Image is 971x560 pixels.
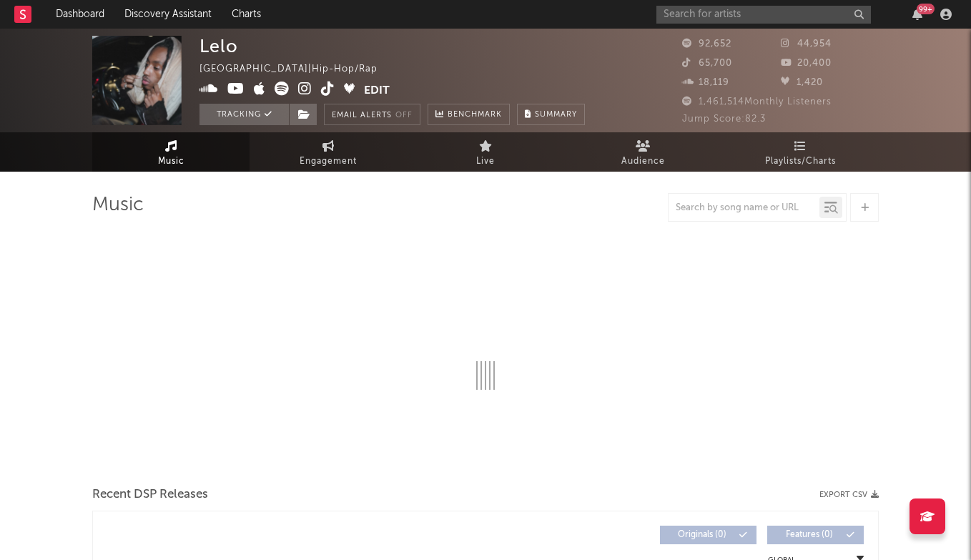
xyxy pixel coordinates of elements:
a: Benchmark [428,104,510,125]
button: Tracking [199,104,289,125]
span: 1,420 [781,78,823,87]
a: Audience [564,132,721,172]
span: Jump Score: 82.3 [682,114,766,124]
input: Search for artists [656,6,871,24]
div: 99 + [917,4,935,14]
span: Music [158,153,184,170]
span: 92,652 [682,39,731,49]
span: Benchmark [448,107,502,124]
span: 65,700 [682,59,732,68]
span: Originals ( 0 ) [669,531,735,539]
em: Off [395,112,413,119]
span: Live [476,153,495,170]
span: Audience [621,153,665,170]
div: Lelo [199,36,238,57]
span: Summary [535,111,577,119]
button: Features(0) [767,526,864,544]
a: Live [407,132,564,172]
span: Playlists/Charts [765,153,836,170]
input: Search by song name or URL [669,202,819,214]
span: 18,119 [682,78,729,87]
span: Recent DSP Releases [92,486,208,503]
a: Engagement [250,132,407,172]
span: 20,400 [781,59,832,68]
span: Engagement [300,153,357,170]
span: Features ( 0 ) [777,531,842,539]
a: Music [92,132,250,172]
a: Playlists/Charts [721,132,879,172]
button: Export CSV [819,491,879,499]
span: 44,954 [781,39,832,49]
div: [GEOGRAPHIC_DATA] | Hip-Hop/Rap [199,61,394,78]
button: Email AlertsOff [324,104,420,125]
button: Summary [517,104,585,125]
button: 99+ [912,9,922,20]
button: Edit [364,82,390,99]
span: 1,461,514 Monthly Listeners [682,97,832,107]
button: Originals(0) [660,526,756,544]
